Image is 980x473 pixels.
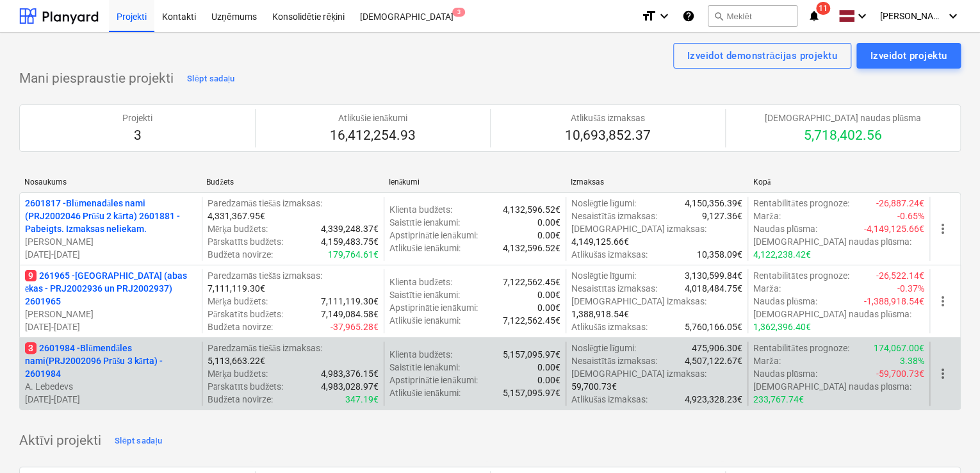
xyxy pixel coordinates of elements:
p: 2601817 - Blūmenadāles nami (PRJ2002046 Prūšu 2 kārta) 2601881 - Pabeigts. Izmaksas neliekam. [25,197,197,235]
p: -26,522.14€ [876,269,924,282]
i: Zināšanu pamats [682,8,695,24]
p: [PERSON_NAME] [25,308,197,320]
p: Apstiprinātie ienākumi : [389,301,477,314]
div: Izveidot projektu [870,47,947,64]
span: search [714,11,724,21]
div: Chat Widget [916,411,980,473]
p: Budžeta novirze : [208,320,273,333]
p: 7,122,562.45€ [503,276,560,288]
p: Paredzamās tiešās izmaksas : [208,197,322,210]
p: 4,923,328.23€ [685,393,742,406]
p: 174,067.00€ [874,342,924,354]
p: [DATE] - [DATE] [25,393,197,406]
div: Kopā [753,178,925,187]
p: Atlikušie ienākumi [330,112,416,124]
p: 7,111,119.30€ [321,295,379,308]
p: 7,149,084.58€ [321,308,379,320]
div: Slēpt sadaļu [187,72,235,87]
p: Rentabilitātes prognoze : [753,269,849,282]
button: Slēpt sadaļu [184,69,238,89]
p: [DEMOGRAPHIC_DATA] naudas plūsma [765,112,921,124]
p: Atlikušās izmaksas : [571,248,648,261]
p: Pārskatīts budžets : [208,308,283,320]
p: Paredzamās tiešās izmaksas : [208,269,322,282]
span: more_vert [935,366,951,381]
p: 4,149,125.66€ [571,235,629,248]
button: Izveidot projektu [856,43,961,69]
p: 4,507,122.67€ [685,354,742,367]
p: 5,718,402.56 [765,127,921,145]
p: -26,887.24€ [876,197,924,210]
p: Naudas plūsma : [753,222,817,235]
p: 4,331,367.95€ [208,210,265,222]
p: 4,983,376.15€ [321,367,379,380]
p: Saistītie ienākumi : [389,288,460,301]
p: Klienta budžets : [389,276,452,288]
p: 4,018,484.75€ [685,282,742,295]
p: Apstiprinātie ienākumi : [389,229,477,242]
p: [PERSON_NAME] [25,235,197,248]
p: 475,906.30€ [692,342,742,354]
p: 1,388,918.54€ [571,308,629,320]
p: Aktīvi projekti [19,432,101,450]
p: Noslēgtie līgumi : [571,197,636,210]
p: 2601984 - Blūmendāles nami(PRJ2002096 Prūšu 3 kārta) - 2601984 [25,342,197,380]
p: 5,157,095.97€ [503,386,560,399]
i: notifications [808,8,821,24]
p: Klienta budžets : [389,348,452,361]
p: -37,965.28€ [331,320,379,333]
p: -1,388,918.54€ [864,295,924,308]
div: 32601984 -Blūmendāles nami(PRJ2002096 Prūšu 3 kārta) - 2601984A. Lebedevs[DATE]-[DATE] [25,342,197,406]
p: Mērķa budžets : [208,367,267,380]
p: A. Lebedevs [25,380,197,393]
p: -0.37% [897,282,924,295]
span: more_vert [935,294,951,309]
p: Atlikušie ienākumi : [389,386,461,399]
p: Pārskatīts budžets : [208,235,283,248]
p: Saistītie ienākumi : [389,216,460,229]
p: Nesaistītās izmaksas : [571,210,657,222]
p: [DEMOGRAPHIC_DATA] naudas plūsma : [753,380,911,393]
p: 10,358.09€ [697,248,742,261]
button: Izveidot demonstrācijas projektu [673,43,851,69]
div: Budžets [206,178,378,187]
p: [DEMOGRAPHIC_DATA] izmaksas : [571,222,706,235]
p: 233,767.74€ [753,393,804,406]
p: [DEMOGRAPHIC_DATA] naudas plūsma : [753,235,911,248]
i: keyboard_arrow_down [854,8,870,24]
p: 4,132,596.52€ [503,203,560,216]
p: Mērķa budžets : [208,295,267,308]
p: Nesaistītās izmaksas : [571,282,657,295]
p: 4,159,483.75€ [321,235,379,248]
p: Marža : [753,282,780,295]
div: Slēpt sadaļu [115,434,163,449]
p: Naudas plūsma : [753,295,817,308]
p: Budžeta novirze : [208,393,273,406]
div: 9261965 -[GEOGRAPHIC_DATA] (abas ēkas - PRJ2002936 un PRJ2002937) 2601965[PERSON_NAME][DATE]-[DATE] [25,269,197,333]
p: 0.00€ [537,301,560,314]
p: Atlikušie ienākumi : [389,242,461,254]
span: 11 [816,2,830,15]
p: 4,122,238.42€ [753,248,811,261]
p: Marža : [753,210,780,222]
p: Atlikušie ienākumi : [389,314,461,327]
div: Izveidot demonstrācijas projektu [687,47,837,64]
p: 7,122,562.45€ [503,314,560,327]
p: [DEMOGRAPHIC_DATA] naudas plūsma : [753,308,911,320]
span: 3 [25,342,37,354]
p: Klienta budžets : [389,203,452,216]
p: Noslēgtie līgumi : [571,342,636,354]
span: 3 [452,8,465,17]
i: format_size [641,8,657,24]
p: 9,127.36€ [702,210,742,222]
div: Ienākumi [389,178,560,187]
p: 261965 - [GEOGRAPHIC_DATA] (abas ēkas - PRJ2002936 un PRJ2002937) 2601965 [25,269,197,308]
p: Saistītie ienākumi : [389,361,460,374]
p: -4,149,125.66€ [864,222,924,235]
p: Atlikušās izmaksas [565,112,651,124]
div: Izmaksas [571,178,742,187]
p: 16,412,254.93 [330,127,416,145]
i: keyboard_arrow_down [945,8,961,24]
p: Pārskatīts budžets : [208,380,283,393]
button: Meklēt [708,5,797,27]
